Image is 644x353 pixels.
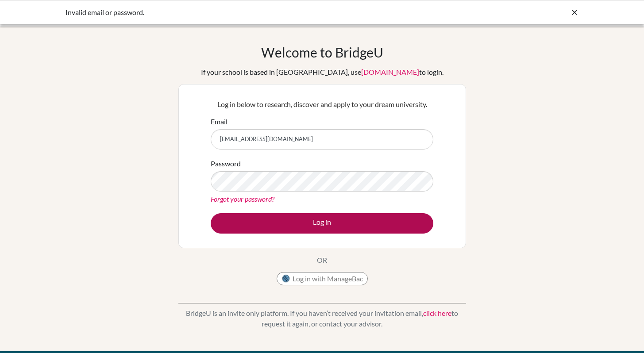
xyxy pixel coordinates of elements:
p: Log in below to research, discover and apply to your dream university. [211,99,433,110]
label: Password [211,158,241,169]
div: If your school is based in [GEOGRAPHIC_DATA], use to login. [201,67,443,77]
button: Log in [211,213,433,234]
a: click here [423,309,451,317]
a: [DOMAIN_NAME] [361,68,419,76]
p: OR [317,255,327,265]
label: Email [211,116,228,127]
button: Log in with ManageBac [277,272,368,285]
h1: Welcome to BridgeU [261,44,383,60]
div: Invalid email or password. [66,7,446,18]
a: Forgot your password? [211,195,274,203]
p: BridgeU is an invite only platform. If you haven’t received your invitation email, to request it ... [178,308,466,329]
